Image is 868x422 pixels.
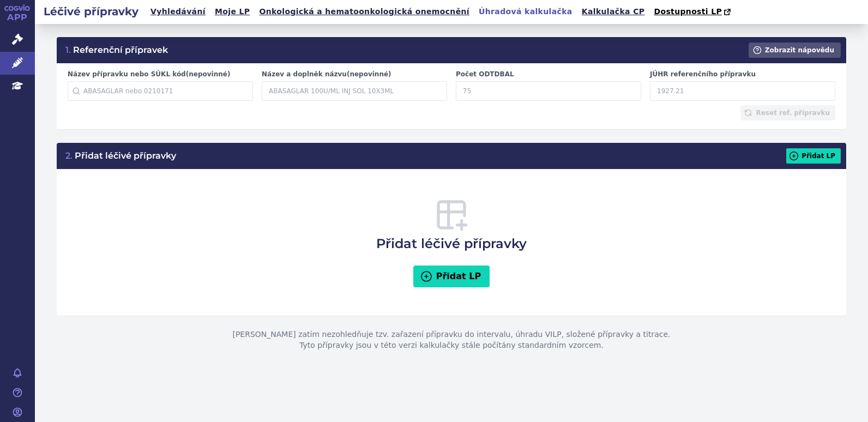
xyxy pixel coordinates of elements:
[650,81,835,101] input: 1927.21
[256,4,473,19] a: Onkologická a hematoonkologická onemocnění
[65,150,73,161] span: 2.
[786,148,841,164] button: Přidat LP
[376,197,527,253] h3: Přidat léčivé přípravky
[650,4,736,20] a: Dostupnosti LP
[262,81,447,101] input: ABASAGLAR 100U/ML INJ SOL 10X3ML
[475,4,576,19] a: Úhradová kalkulačka
[65,45,71,55] span: 1.
[65,44,168,56] h3: Referenční přípravek
[68,81,253,101] input: ABASAGLAR nebo 0210171
[578,4,648,19] a: Kalkulačka CP
[147,4,209,19] a: Vyhledávání
[262,70,447,79] label: Název a doplněk názvu
[456,70,641,79] label: Počet ODTDBAL
[212,4,253,19] a: Moje LP
[456,81,641,101] input: 75
[35,4,147,19] h2: Léčivé přípravky
[57,316,846,364] p: [PERSON_NAME] zatím nezohledňuje tzv. zařazení přípravku do intervalu, úhradu VILP, složené přípr...
[347,70,391,78] span: (nepovinné)
[186,70,231,78] span: (nepovinné)
[413,266,490,287] button: Přidat LP
[65,150,176,162] h3: Přidat léčivé přípravky
[654,7,722,16] span: Dostupnosti LP
[68,70,253,79] label: Název přípravku nebo SÚKL kód
[749,43,841,58] button: Zobrazit nápovědu
[650,70,835,79] label: JÚHR referenčního přípravku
